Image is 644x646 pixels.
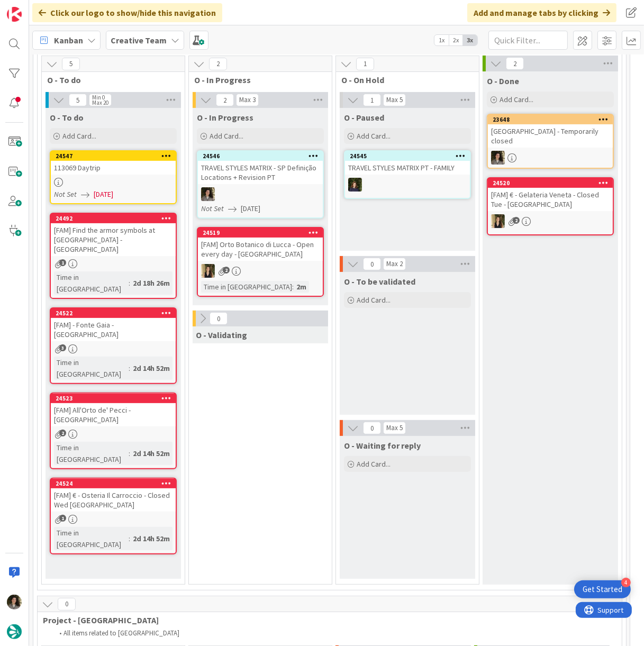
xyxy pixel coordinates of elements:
[198,161,323,184] div: TRAVEL STYLES MATRIX - SP Definição Locations + Revision PT
[357,131,391,141] span: Add Card...
[92,95,105,100] div: Min 0
[59,344,66,351] span: 3
[56,480,176,487] div: 24524
[493,179,613,187] div: 24520
[129,448,130,459] span: :
[130,533,173,544] div: 2d 14h 52m
[111,35,167,46] b: Creative Team
[493,116,613,123] div: 23648
[198,264,323,278] div: SP
[59,430,66,436] span: 2
[198,151,323,161] div: 24546
[344,112,384,123] span: O - Paused
[488,151,613,165] div: MS
[386,97,403,103] div: Max 5
[348,178,362,192] img: MC
[22,2,48,14] span: Support
[129,277,130,289] span: :
[201,264,215,278] img: SP
[386,425,403,431] div: Max 5
[198,151,323,184] div: 24546TRAVEL STYLES MATRIX - SP Definição Locations + Revision PT
[51,479,176,512] div: 24524[FAM] € - Osteria Il Carroccio - Closed Wed [GEOGRAPHIC_DATA]
[488,178,613,211] div: 24520[FAM] € - Gelateria Veneta - Closed Tue - [GEOGRAPHIC_DATA]
[345,161,470,175] div: TRAVEL STYLES MATRIX PT - FAMILY
[201,187,215,201] img: MS
[59,259,66,266] span: 1
[47,75,171,85] span: O - To do
[344,276,415,287] span: O - To be validated
[56,310,176,317] div: 24522
[345,151,470,161] div: 24545
[62,58,80,70] span: 5
[69,94,87,106] span: 5
[51,223,176,256] div: [FAM] Find the armor symbols at [GEOGRAPHIC_DATA] - [GEOGRAPHIC_DATA]
[32,3,222,22] div: Click our logo to show/hide this navigation
[488,188,613,211] div: [FAM] € - Gelateria Veneta - Closed Tue - [GEOGRAPHIC_DATA]
[198,228,323,261] div: 24519[FAM] Orto Botanico di Lucca - Open every day - [GEOGRAPHIC_DATA]
[386,261,403,267] div: Max 2
[491,214,505,228] img: SP
[194,75,319,85] span: O - In Progress
[94,189,113,200] span: [DATE]
[129,362,130,374] span: :
[51,479,176,488] div: 24524
[356,58,374,70] span: 1
[56,152,176,160] div: 24547
[292,281,294,293] span: :
[51,394,176,426] div: 24523[FAM] All'Orto de' Pecci - [GEOGRAPHIC_DATA]
[344,440,421,451] span: O - Waiting for reply
[294,281,309,293] div: 2m
[357,459,391,469] span: Add Card...
[201,281,292,293] div: Time in [GEOGRAPHIC_DATA]
[241,203,260,214] span: [DATE]
[203,229,323,236] div: 24519
[130,277,173,289] div: 2d 18h 26m
[130,362,173,374] div: 2d 14h 52m
[216,94,234,106] span: 2
[130,448,173,459] div: 2d 14h 52m
[51,214,176,256] div: 24492[FAM] Find the armor symbols at [GEOGRAPHIC_DATA] - [GEOGRAPHIC_DATA]
[129,533,130,544] span: :
[488,115,613,148] div: 23648[GEOGRAPHIC_DATA] - Temporarily closed
[53,629,587,638] li: All items related to [GEOGRAPHIC_DATA]
[51,161,176,175] div: 113069 Daytrip
[463,35,477,46] span: 3x
[488,31,568,50] input: Quick Filter...
[7,595,22,609] img: MS
[583,584,622,595] div: Get Started
[56,395,176,402] div: 24523
[239,97,256,103] div: Max 3
[363,422,381,434] span: 0
[43,615,609,625] span: Project - France
[467,3,616,22] div: Add and manage tabs by clicking
[345,151,470,175] div: 24545TRAVEL STYLES MATRIX PT - FAMILY
[54,357,129,380] div: Time in [GEOGRAPHIC_DATA]
[345,178,470,192] div: MC
[51,308,176,318] div: 24522
[58,598,76,611] span: 0
[54,527,129,550] div: Time in [GEOGRAPHIC_DATA]
[7,7,22,22] img: Visit kanbanzone.com
[51,318,176,341] div: [FAM] - Fonte Gaia - [GEOGRAPHIC_DATA]
[7,624,22,639] img: avatar
[62,131,96,141] span: Add Card...
[198,228,323,238] div: 24519
[198,187,323,201] div: MS
[54,271,129,295] div: Time in [GEOGRAPHIC_DATA]
[488,124,613,148] div: [GEOGRAPHIC_DATA] - Temporarily closed
[51,151,176,161] div: 24547
[363,94,381,106] span: 1
[488,115,613,124] div: 23648
[197,112,253,123] span: O - In Progress
[341,75,466,85] span: O - On Hold
[92,100,108,105] div: Max 20
[500,95,533,104] span: Add Card...
[51,151,176,175] div: 24547113069 Daytrip
[574,580,631,598] div: Open Get Started checklist, remaining modules: 4
[350,152,470,160] div: 24545
[50,112,84,123] span: O - To do
[51,488,176,512] div: [FAM] € - Osteria Il Carroccio - Closed Wed [GEOGRAPHIC_DATA]
[196,330,247,340] span: O - Validating
[59,515,66,522] span: 1
[51,308,176,341] div: 24522[FAM] - Fonte Gaia - [GEOGRAPHIC_DATA]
